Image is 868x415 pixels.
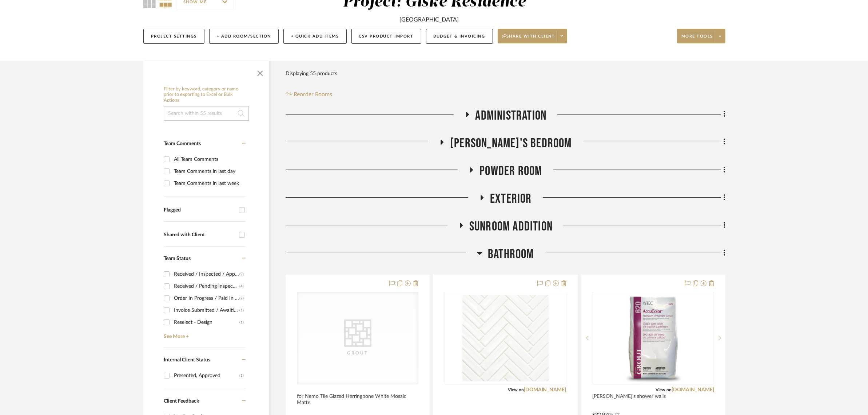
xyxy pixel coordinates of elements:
div: 0 [445,292,566,384]
div: Received / Pending Inspection [174,280,239,292]
span: Administration [475,108,547,124]
div: Flagged [164,207,235,213]
span: Bathroom [488,247,534,262]
div: Shared with Client [164,232,235,238]
span: View on [508,388,524,392]
span: More tools [681,34,713,44]
button: Reorder Rooms [286,90,333,99]
div: Received / Inspected / Approved [174,268,239,280]
span: Team Comments [164,141,201,146]
span: View on [656,388,672,392]
div: Displaying 55 products [286,66,337,81]
h6: Filter by keyword, category or name prior to exporting to Excel or Bulk Actions [164,86,249,104]
button: Project Settings [143,29,204,44]
div: Invoice Submitted / Awaiting Client Payment [174,305,239,316]
span: Share with client [502,34,555,44]
a: [DOMAIN_NAME] [524,387,566,392]
div: 0 [593,292,714,384]
div: Grout [321,349,394,357]
span: Team Status [164,256,191,261]
div: [GEOGRAPHIC_DATA] [400,15,459,24]
span: [PERSON_NAME]'s Bedroom [450,136,572,151]
div: Reselect - Design [174,317,239,328]
div: All Team Comments [174,154,244,165]
div: (1) [239,305,244,316]
div: Team Comments in last day [174,166,244,177]
button: + Quick Add Items [283,29,347,44]
span: Sunroom Addition [469,219,553,234]
div: (1) [239,317,244,328]
button: Share with client [498,29,568,43]
div: (9) [239,268,244,280]
div: Team Comments in last week [174,178,244,189]
button: More tools [677,29,725,43]
span: Powder Room [479,163,542,179]
div: Presented, Approved [174,370,239,381]
img: Optic White 912 unsanded grout [608,292,699,384]
span: Exterior [490,191,532,207]
div: (4) [239,280,244,292]
a: See More + [162,328,246,340]
div: (2) [239,292,244,304]
a: [DOMAIN_NAME] [672,387,714,392]
span: Reorder Rooms [294,90,333,99]
button: CSV Product Import [351,29,421,44]
button: + Add Room/Section [209,29,279,44]
span: Internal Client Status [164,357,210,362]
img: Glazed Herringbone White Mosaic Matte Sheet [461,292,550,384]
div: (1) [239,370,244,381]
button: Close [253,65,267,79]
input: Search within 55 results [164,106,249,121]
div: Order In Progress / Paid In Full w/ Freight, No Balance due [174,292,239,304]
span: Client Feedback [164,399,199,404]
button: Budget & Invoicing [426,29,493,44]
